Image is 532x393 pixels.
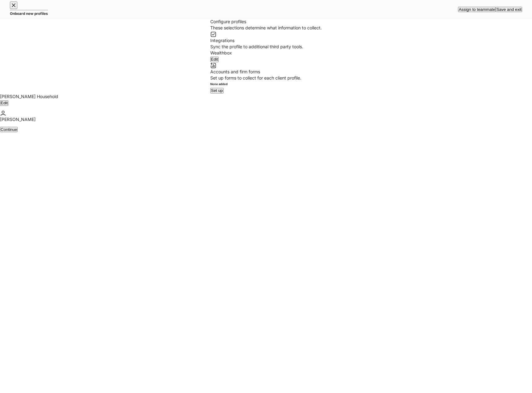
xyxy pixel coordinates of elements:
[210,44,322,50] div: Sync the profile to additional third party tools.
[458,7,496,12] button: Assign to teammate
[10,11,48,17] h5: Onboard new profiles
[210,19,322,25] div: Configure profiles
[210,25,322,31] div: These selections determine what information to collect.
[1,101,8,105] div: Edit
[1,127,17,132] div: Continue
[210,57,219,62] button: Edit
[211,89,223,93] div: Set up
[210,37,322,44] div: Integrations
[210,88,224,93] button: Set up
[210,81,322,87] h6: None added
[211,57,218,61] div: Edit
[210,69,322,75] div: Accounts and firm forms
[210,50,322,56] div: Wealthbox
[496,7,522,12] button: Save and exit
[210,75,322,81] div: Set up forms to collect for each client profile.
[459,7,495,11] div: Assign to teammate
[496,7,521,11] div: Save and exit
